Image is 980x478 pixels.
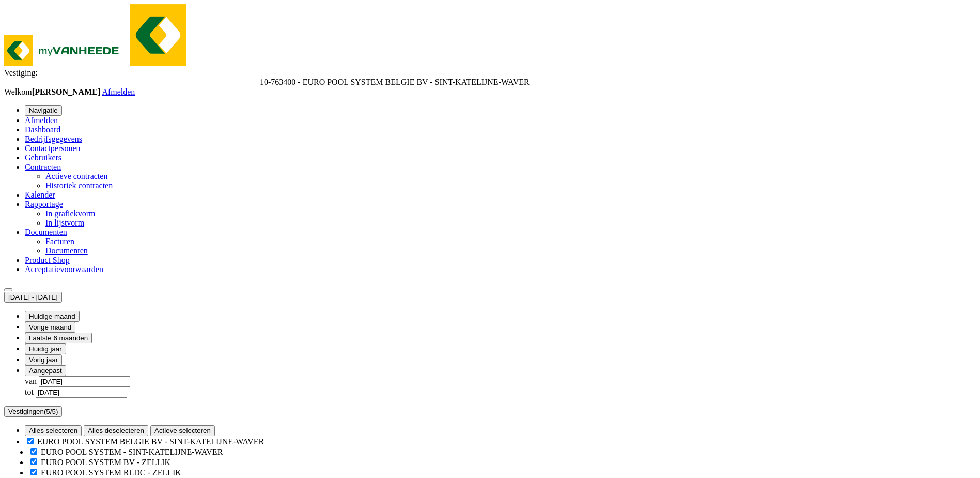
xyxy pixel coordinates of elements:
[25,377,37,385] span: van
[44,408,58,415] count: (5/5)
[45,237,74,246] a: Facturen
[45,209,95,218] a: In grafiekvorm
[25,425,82,436] button: Alles selecteren
[102,87,135,96] a: Afmelden
[29,107,58,114] span: Navigatie
[45,218,84,227] a: In lijstvorm
[8,408,58,415] span: Vestigingen
[4,406,62,417] button: Vestigingen(5/5)
[4,35,128,66] img: myVanheede
[260,78,530,86] span: 10-763400 - EURO POOL SYSTEM BELGIE BV - SINT-KATELIJNE-WAVER
[41,468,181,477] label: EURO POOL SYSTEM RLDC - ZELLIK
[41,447,223,456] label: EURO POOL SYSTEM - SINT-KATELIJNE-WAVER
[37,437,264,446] label: EURO POOL SYSTEM BELGIE BV - SINT-KATELIJNE-WAVER
[25,153,61,162] a: Gebruikers
[150,425,215,436] button: Actieve selecteren
[32,87,100,96] strong: [PERSON_NAME]
[25,322,75,333] button: Vorige maand
[25,190,55,199] a: Kalender
[25,354,62,365] button: Vorig jaar
[41,458,170,467] label: EURO POOL SYSTEM BV - ZELLIK
[25,365,66,376] button: Aangepast
[45,246,88,255] a: Documenten
[4,87,102,96] span: Welkom
[25,200,63,208] a: Rapportage
[4,68,38,77] span: Vestiging:
[25,256,70,264] a: Product Shop
[25,333,92,343] button: Laatste 6 maanden
[130,4,186,66] img: myVanheede
[84,425,148,436] button: Alles deselecteren
[25,135,82,143] a: Bedrijfsgegevens
[8,293,58,301] span: [DATE] - [DATE]
[25,162,61,171] a: Contracten
[25,125,60,134] a: Dashboard
[25,228,67,236] a: Documenten
[25,311,80,322] button: Huidige maand
[4,292,62,303] button: [DATE] - [DATE]
[25,387,34,396] span: tot
[45,172,107,181] a: Actieve contracten
[25,105,62,116] button: Navigatie
[25,265,103,274] a: Acceptatievoorwaarden
[45,181,113,190] a: Historiek contracten
[25,116,58,125] a: Afmelden
[25,343,66,354] button: Huidig jaar
[25,144,81,153] a: Contactpersonen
